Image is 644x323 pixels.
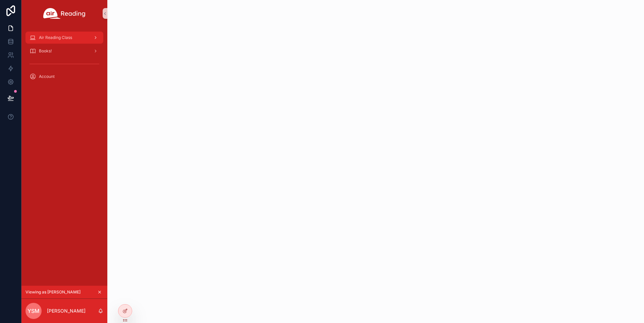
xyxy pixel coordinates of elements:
span: YSM [28,307,40,315]
a: Air Reading Class [25,32,103,44]
img: App logo [43,8,86,19]
span: Account [39,74,55,79]
span: Viewing as [PERSON_NAME] [25,289,80,295]
span: Books! [39,48,52,54]
span: Air Reading Class [39,35,72,40]
a: Books! [25,45,103,57]
div: scrollable content [21,27,107,91]
p: [PERSON_NAME] [47,308,86,314]
a: Account [25,71,103,83]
